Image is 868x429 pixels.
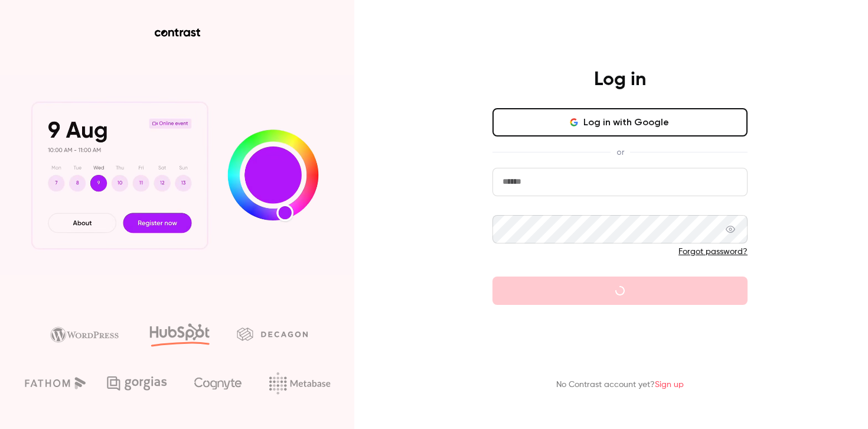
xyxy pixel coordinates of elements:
[492,108,748,136] button: Log in with Google
[655,381,684,389] a: Sign up
[594,68,646,92] h4: Log in
[678,248,748,256] a: Forgot password?
[237,327,308,340] img: decagon
[556,379,684,391] p: No Contrast account yet?
[611,146,630,158] span: or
